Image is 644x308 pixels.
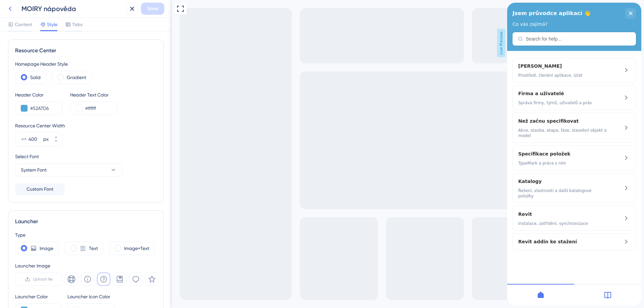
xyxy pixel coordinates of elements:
span: System Font [21,166,47,174]
div: Header Color [15,91,62,99]
div: Jsem nový [11,59,101,75]
input: px [29,135,42,143]
span: TypeMark a práce s ním [11,158,101,163]
div: Resource Center Width [15,122,157,130]
div: Type [15,231,157,239]
span: [PERSON_NAME] [11,59,90,67]
div: Launcher [15,218,157,226]
span: Save [147,5,158,13]
div: Katalogy [11,175,101,196]
div: Specifikace položek [11,147,101,163]
div: Než začnu specifikovat [11,114,101,136]
div: Homepage Header Style [15,60,157,68]
div: px [43,135,49,143]
span: Co vás zajímá? [5,19,41,24]
span: Specifikace položek [11,147,90,155]
button: Save [141,3,164,15]
span: Live Preview [325,29,334,57]
button: Custom Font [15,183,65,195]
span: Upload file [33,276,53,282]
label: Image+Text [124,244,149,252]
div: Header Text Color [70,91,117,99]
span: Jsem průvodce aplikací 👋 [5,6,84,16]
button: System Font [15,163,122,177]
label: Text [89,244,98,252]
div: 3 [24,5,29,8]
button: px [50,132,62,139]
span: Firma a uživatelé [11,87,90,95]
div: Resource Center [15,47,157,55]
span: Style [47,20,57,28]
span: Revit [11,207,90,215]
div: close resource center [118,5,129,16]
input: Search for help... [18,34,123,39]
span: Řešení, vlastnosti a další katalogové položky [11,185,101,196]
span: Správa firmy, týmů, uživatelů a práv [11,98,101,103]
div: Launcher Color [15,293,62,301]
span: Prostředí, členění aplikace, účet [11,70,101,75]
div: Launcher Icon Color [67,293,114,301]
div: Launcher Image [15,262,159,270]
span: Katalogy [11,175,90,183]
span: Revit addin ke stažení [11,235,101,243]
label: Gradient [67,73,86,81]
span: Content [15,20,32,28]
div: Select Font [15,152,157,161]
button: px [50,139,62,146]
div: Firma a uživatelé [11,87,101,103]
span: Akce, stavba, etapa, fáze, stavební objekt a model [11,125,101,136]
span: Custom Font [26,185,53,193]
div: Revit [11,207,101,224]
span: Instalace, zatřídění, synchronizace [11,218,101,224]
span: Tabs [72,20,83,28]
div: MOIRY nápověda [21,4,123,13]
label: Solid [30,73,41,81]
span: Než začnu specifikovat [11,114,90,122]
label: Image [40,244,53,252]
